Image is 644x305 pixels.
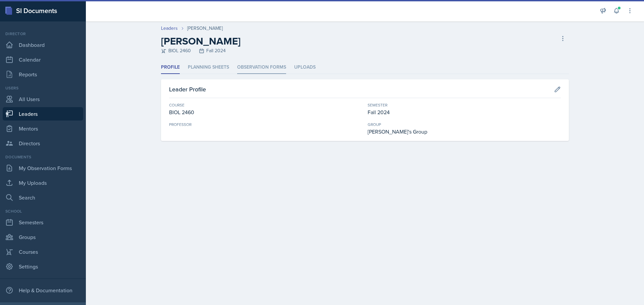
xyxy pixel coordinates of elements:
div: Course [169,102,362,108]
li: Uploads [294,61,316,74]
h2: [PERSON_NAME] [161,35,240,47]
div: Documents [3,154,83,160]
a: Leaders [161,25,178,32]
div: BIOL 2460 [169,108,362,116]
a: Semesters [3,216,83,229]
div: Semester [368,102,561,108]
a: Calendar [3,53,83,66]
div: Professor [169,122,362,128]
a: Groups [3,230,83,244]
div: Director [3,31,83,37]
a: Mentors [3,122,83,135]
li: Profile [161,61,180,74]
div: School [3,208,83,214]
a: Search [3,191,83,204]
a: Settings [3,260,83,273]
a: My Uploads [3,176,83,189]
a: Reports [3,68,83,81]
div: [PERSON_NAME] [187,25,223,32]
a: Directors [3,137,83,150]
a: All Users [3,92,83,106]
div: Help & Documentation [3,284,83,297]
div: Group [368,122,561,128]
a: Dashboard [3,38,83,52]
a: Leaders [3,107,83,121]
div: [PERSON_NAME]'s Group [368,128,561,136]
h3: Leader Profile [169,85,206,94]
a: My Observation Forms [3,161,83,175]
div: BIOL 2460 Fall 2024 [161,47,240,54]
div: Fall 2024 [368,108,561,116]
a: Courses [3,245,83,258]
li: Planning Sheets [188,61,229,74]
div: Users [3,85,83,91]
li: Observation Forms [237,61,286,74]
